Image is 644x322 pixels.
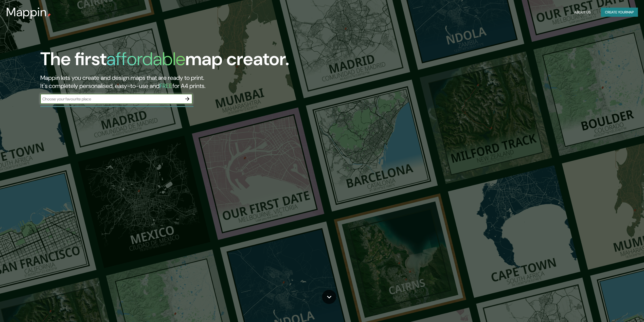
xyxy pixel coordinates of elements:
[572,8,593,17] button: About Us
[40,48,289,74] h1: The first map creator.
[40,96,182,102] input: Choose your favourite place
[40,74,362,90] h2: Mappin lets you create and design maps that are ready to print. It's completely personalised, eas...
[47,13,51,17] img: mappin-pin
[159,82,172,90] h5: FREE
[6,5,47,19] h3: Mappin
[106,47,185,71] h1: affordable
[601,8,638,17] button: Create yourmap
